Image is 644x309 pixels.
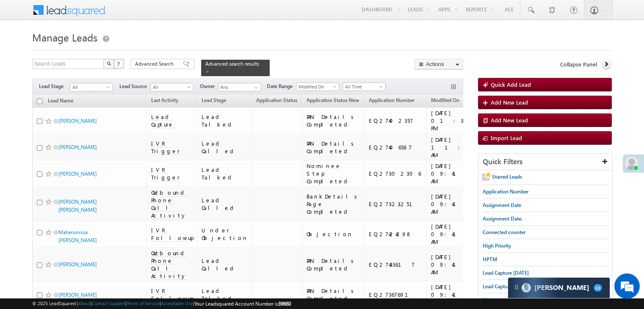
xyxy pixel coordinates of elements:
span: Lead Source [119,83,150,90]
span: IVR Trigger [151,166,180,181]
span: Application Number [369,97,415,103]
div: Nominee Step Completed [307,162,360,185]
span: Quick Add Lead [491,81,531,88]
div: Lead Talked [202,166,248,181]
span: Outbound Phone Call Activity [151,189,187,219]
input: Type to Search [218,83,261,91]
div: Lead Talked [202,287,248,302]
span: Add New Lead [491,99,528,106]
img: carter-drag [513,284,520,290]
span: IVR Followup [151,287,193,302]
a: Terms of Service [127,301,160,306]
span: Date Range [267,83,296,90]
div: Under Objection [202,226,248,242]
a: [PERSON_NAME] [58,118,97,124]
a: [PERSON_NAME] [58,292,97,298]
a: Last Activity [147,96,182,107]
div: [DATE] 11:34 AM [431,136,469,159]
div: Lead Talked [202,113,248,128]
span: Advanced search results [205,61,259,67]
span: © 2025 LeadSquared | | | | | [32,300,291,308]
div: EQ27367691 [369,291,423,298]
a: Application Status [252,96,301,107]
span: Advanced Search [135,60,176,68]
a: Application Number [365,96,419,107]
a: Modified On [296,83,339,91]
span: Messages [483,297,504,303]
div: PAN Details Completed [307,140,360,155]
span: Outbound Phone Call Activity [151,249,187,280]
span: 39660 [278,301,291,307]
a: Modified On [427,96,464,107]
span: Import Lead [491,134,522,141]
span: ? [117,60,121,67]
a: Show All Items [250,83,260,92]
div: [DATE] 09:41 AM [431,193,469,215]
div: [DATE] 09:41 AM [431,283,469,306]
span: Add New Lead [491,116,528,124]
div: PAN Details Completed [307,113,360,128]
div: Objection [307,230,360,238]
div: BankDetails Page Completed [307,193,360,215]
span: HPTM [483,256,497,262]
a: All [70,83,113,91]
div: Quick Filters [478,154,612,170]
input: Check all records [37,99,42,104]
span: Lead Capture [151,113,174,128]
a: [PERSON_NAME] [PERSON_NAME] [58,199,97,213]
a: Lead Name [44,96,77,107]
a: Lead Stage [197,96,230,107]
span: Application Status New [307,97,359,103]
div: Lead Called [202,257,248,272]
span: Starred Leads [492,174,522,180]
a: [PERSON_NAME] [58,171,97,177]
a: All Time [343,83,386,91]
span: IVR Followup [151,226,193,242]
span: Owner [200,83,218,90]
div: [DATE] 09:41 AM [431,223,469,246]
a: [PERSON_NAME] [58,261,97,268]
button: Actions [415,59,463,69]
div: EQ27406587 [369,143,423,151]
div: PAN Details Completed [307,257,360,272]
div: Lead Called [202,196,248,212]
img: Search [107,61,111,66]
span: Assignment Date. [483,215,522,222]
span: Modified On [431,97,459,103]
div: EQ27402357 [369,117,423,124]
a: [PERSON_NAME] [58,144,97,150]
span: IVR Trigger [151,140,180,155]
div: [DATE] 09:41 AM [431,253,469,276]
div: Lead Called [202,140,248,155]
div: [DATE] 01:35 PM [431,109,469,132]
span: Modified On [296,83,337,91]
span: Lead Capture [DATE] [483,270,529,276]
span: All Time [343,83,383,91]
div: [DATE] 09:41 AM [431,162,469,185]
span: Lead Stage [202,97,226,103]
span: High Priority [483,243,511,249]
a: Application Status New [302,96,363,107]
span: Connected counter [483,229,525,235]
span: 33 [594,284,602,292]
div: EQ27323251 [369,200,423,208]
button: ? [114,59,124,69]
a: Contact Support [92,301,125,306]
div: EQ27424298 [369,230,423,238]
span: Lead Capture [DATE] [483,283,529,290]
div: EQ27302306 [369,170,423,177]
span: Manage Leads [32,30,97,44]
div: PAN Details Completed [307,287,360,302]
span: All [151,83,191,91]
span: Lead Stage [39,83,70,90]
div: carter-dragCarter[PERSON_NAME]33 [508,277,610,298]
span: All [70,83,111,91]
span: Collapse Panel [560,61,597,68]
span: Assignment Date [483,202,521,208]
span: Application Number [483,188,528,195]
a: Maherunnisa [PERSON_NAME] [58,229,97,243]
span: Application Status [256,97,297,103]
a: About [78,301,91,306]
span: Your Leadsquared Account Number is [194,301,291,307]
a: Acceptable Use [161,301,193,306]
